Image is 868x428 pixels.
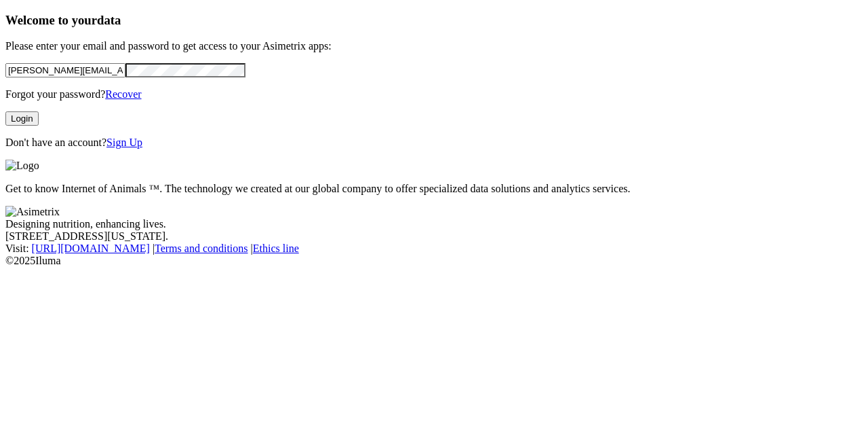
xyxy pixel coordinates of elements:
img: Asimetrix [5,206,60,218]
h3: Welcome to your [5,13,863,28]
div: [STREET_ADDRESS][US_STATE]. [5,230,863,243]
a: Terms and conditions [155,243,248,254]
a: Ethics line [253,243,299,254]
img: Logo [5,160,39,172]
a: Sign Up [106,137,142,148]
div: Visit : | | [5,243,863,255]
a: Recover [105,88,141,100]
span: data [97,13,121,27]
p: Don't have an account? [5,137,863,149]
div: © 2025 Iluma [5,255,863,267]
button: Login [5,111,39,126]
a: [URL][DOMAIN_NAME] [32,243,150,254]
input: Your email [5,63,125,77]
p: Forgot your password? [5,88,863,101]
p: Please enter your email and password to get access to your Asimetrix apps: [5,40,863,52]
div: Designing nutrition, enhancing lives. [5,218,863,230]
p: Get to know Internet of Animals ™. The technology we created at our global company to offer speci... [5,183,863,195]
